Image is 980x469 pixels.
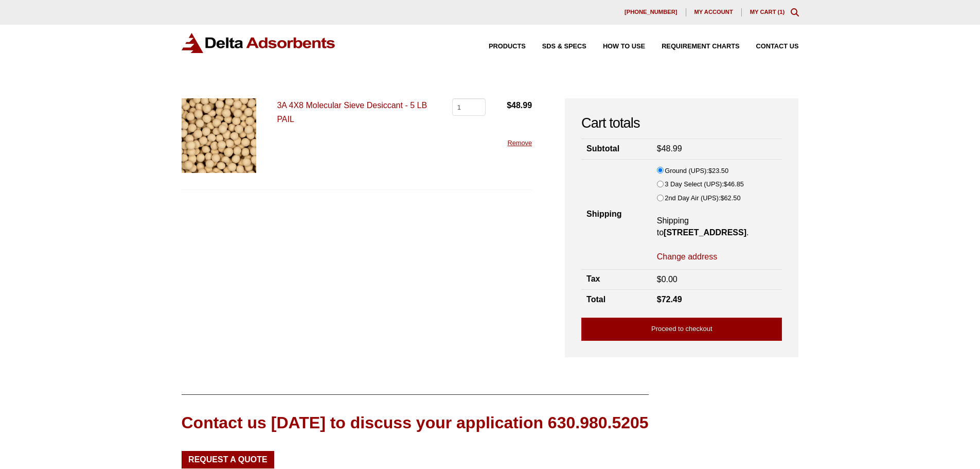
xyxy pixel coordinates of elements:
[526,43,586,50] a: SDS & SPECS
[791,8,799,16] div: Toggle Modal Content
[657,215,777,238] p: Shipping to .
[616,8,686,16] a: [PHONE_NUMBER]
[581,115,782,132] h2: Cart totals
[581,318,782,341] a: Proceed to checkout
[724,180,744,188] bdi: 46.85
[657,295,682,304] bdi: 72.49
[645,43,739,50] a: Requirement Charts
[756,43,799,50] span: Contact Us
[507,101,511,110] span: $
[581,289,652,309] th: Total
[720,194,740,202] bdi: 62.50
[542,43,586,50] span: SDS & SPECS
[507,139,532,147] a: Remove this item
[603,43,645,50] span: How to Use
[182,411,649,435] div: Contact us [DATE] to discuss your application 630.980.5205
[662,43,739,50] span: Requirement Charts
[182,33,336,53] img: Delta Adsorbents
[750,9,785,15] a: My Cart (1)
[708,167,712,175] span: $
[708,167,728,175] bdi: 23.50
[694,9,733,15] span: My account
[472,43,526,50] a: Products
[581,159,652,269] th: Shipping
[182,451,275,468] a: Request a Quote
[452,98,486,116] input: Product quantity
[188,456,268,464] span: Request a Quote
[657,295,662,304] span: $
[657,144,682,153] bdi: 48.99
[686,8,742,16] a: My account
[581,139,652,159] th: Subtotal
[586,43,645,50] a: How to Use
[581,269,652,289] th: Tax
[182,98,256,173] img: 3A 4X8 Molecular Sieve Desiccant - 5 LB PAIL
[779,9,782,15] span: 1
[664,228,746,237] strong: [STREET_ADDRESS]
[657,275,678,284] bdi: 0.00
[740,43,799,50] a: Contact Us
[657,275,662,284] span: $
[625,9,678,15] span: [PHONE_NUMBER]
[665,179,744,190] label: 3 Day Select (UPS):
[277,101,427,124] a: 3A 4X8 Molecular Sieve Desiccant - 5 LB PAIL
[657,144,662,153] span: $
[489,43,526,50] span: Products
[665,165,728,177] label: Ground (UPS):
[720,194,724,202] span: $
[665,193,740,204] label: 2nd Day Air (UPS):
[657,251,717,263] a: Change address
[724,180,727,188] span: $
[507,101,532,110] bdi: 48.99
